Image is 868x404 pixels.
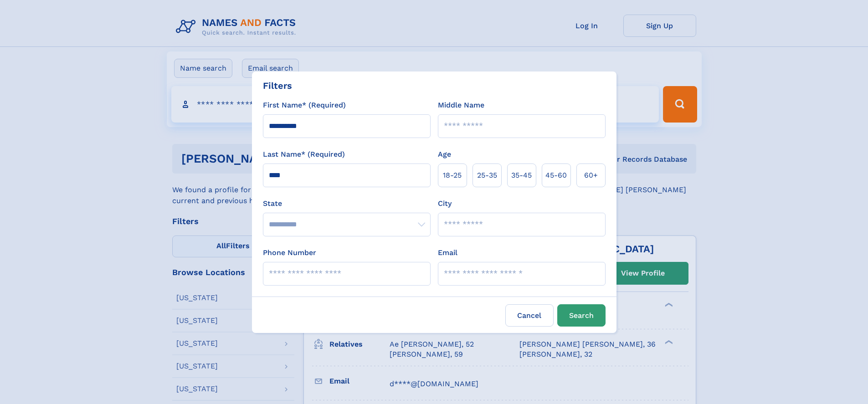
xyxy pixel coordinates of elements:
[438,149,451,160] label: Age
[511,170,532,181] span: 35‑45
[505,304,554,327] label: Cancel
[438,100,484,111] label: Middle Name
[263,247,316,258] label: Phone Number
[557,304,606,327] button: Search
[263,149,345,160] label: Last Name* (Required)
[584,170,598,181] span: 60+
[545,170,567,181] span: 45‑60
[443,170,462,181] span: 18‑25
[263,198,431,209] label: State
[477,170,497,181] span: 25‑35
[263,79,292,92] div: Filters
[438,198,452,209] label: City
[438,247,457,258] label: Email
[263,100,346,111] label: First Name* (Required)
